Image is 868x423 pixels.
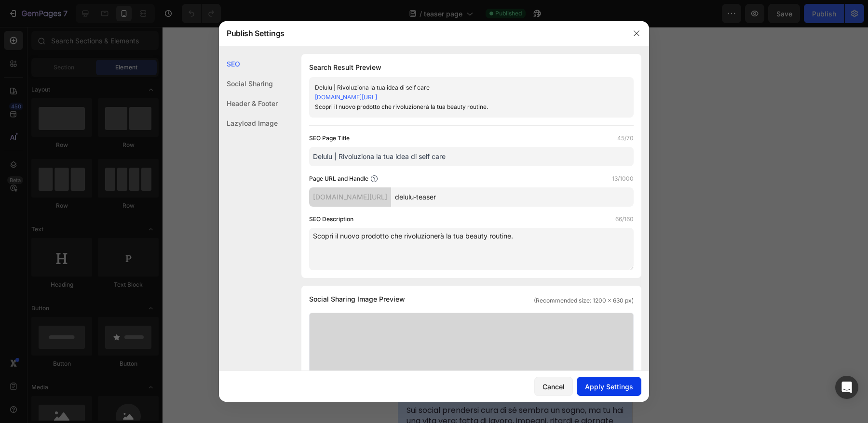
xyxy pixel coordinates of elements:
[206,24,217,35] button: Carousel Next Arrow
[577,377,641,396] button: Apply Settings
[7,98,227,375] div: Background Image
[612,174,634,184] label: 13/1000
[542,382,565,392] div: Cancel
[309,133,350,143] label: SEO Page Title
[219,93,278,113] div: Header & Footer
[315,83,612,93] div: Delulu | Rivoluziona la tua idea di self care
[219,54,278,74] div: SEO
[315,93,377,101] a: [DOMAIN_NAME][URL]
[615,214,634,224] label: 66/160
[309,147,634,166] input: Title
[219,113,278,133] div: Lazyload Image
[8,378,225,410] span: Sui social prendersi cura di sé sembra un sogno, ma tu hai una vita vera: fatta di lavoro, impegn...
[534,296,634,305] span: (Recommended size: 1200 x 630 px)
[88,39,146,83] img: gempages_514082517704246118-0ebfa05b-545e-47f1-b9df-3b2cfe568d98.svg
[391,187,634,207] input: Handle
[309,187,391,207] div: [DOMAIN_NAME][URL]
[219,21,624,46] div: Publish Settings
[315,102,612,112] div: Scopri il nuovo prodotto che rivoluzionerà la tua beauty routine.
[309,174,368,184] label: Page URL and Handle
[835,376,858,399] div: Open Intercom Messenger
[534,377,573,396] button: Cancel
[309,293,405,305] span: Social Sharing Image Preview
[49,25,196,34] p: ISCRIVITI PER AVERLO PRIMA DI TUTTI
[7,107,227,170] h2: Il filtro sei tu. Glow autentico, zero complicazioni.
[617,133,634,143] label: 45/70
[219,74,278,93] div: Social Sharing
[17,24,28,35] button: Carousel Back Arrow
[585,382,633,392] div: Apply Settings
[309,214,353,224] label: SEO Description
[309,62,634,73] h1: Search Result Preview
